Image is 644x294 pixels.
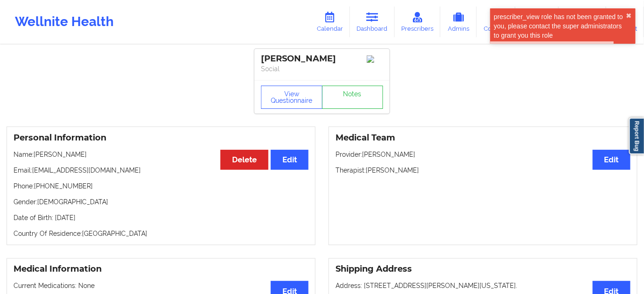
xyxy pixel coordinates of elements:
p: Address: [STREET_ADDRESS][PERSON_NAME][US_STATE]. [336,281,630,290]
a: Notes [322,86,384,109]
div: [PERSON_NAME] [261,53,383,64]
p: Phone: [PHONE_NUMBER] [14,181,308,191]
a: Report Bug [629,118,644,154]
a: Admins [440,7,477,37]
img: Image%2Fplaceholer-image.png [367,55,383,63]
a: Dashboard [350,7,395,37]
p: Gender: [DEMOGRAPHIC_DATA] [14,197,308,207]
button: Edit [271,150,308,170]
a: Prescribers [395,7,441,37]
p: Current Medications: None [14,281,308,290]
a: Calendar [310,7,350,37]
p: Therapist: [PERSON_NAME] [336,166,630,175]
p: Email: [EMAIL_ADDRESS][DOMAIN_NAME] [14,166,308,175]
h3: Medical Team [336,133,630,143]
button: Edit [593,150,630,170]
button: Delete [220,150,268,170]
button: close [626,12,632,20]
p: Provider: [PERSON_NAME] [336,150,630,159]
div: prescriber_view role has not been granted to you, please contact the super administrators to gran... [494,12,626,40]
h3: Medical Information [14,264,308,274]
button: View Questionnaire [261,86,322,109]
h3: Shipping Address [336,264,630,274]
a: Coaches [477,7,515,37]
h3: Personal Information [14,133,308,143]
p: Country Of Residence: [GEOGRAPHIC_DATA] [14,229,308,238]
p: Social [261,64,383,73]
p: Name: [PERSON_NAME] [14,150,308,159]
p: Date of Birth: [DATE] [14,213,308,222]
